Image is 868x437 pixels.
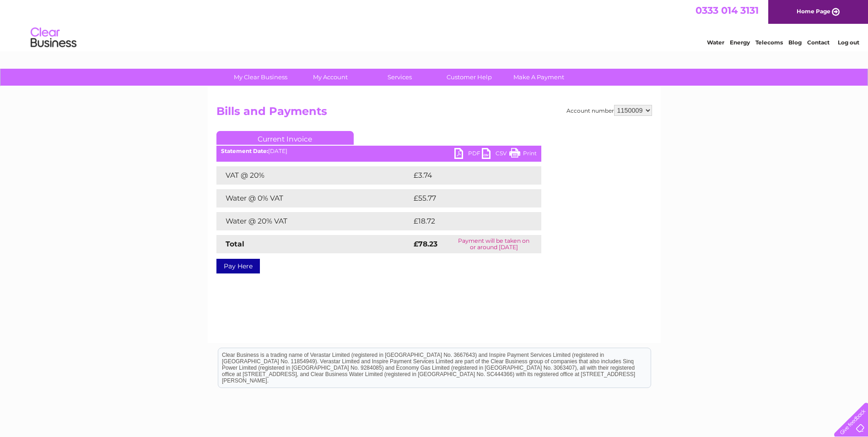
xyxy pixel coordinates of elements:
[221,147,268,154] b: Statement Date:
[431,69,507,86] a: Customer Help
[482,148,509,161] a: CSV
[216,131,354,145] a: Current Invoice
[216,259,260,273] a: Pay Here
[411,189,523,208] td: £55.77
[755,39,783,46] a: Telecoms
[411,212,522,230] td: £18.72
[218,5,651,44] div: Clear Business is a trading name of Verastar Limited (registered in [GEOGRAPHIC_DATA] No. 3667643...
[447,235,541,253] td: Payment will be taken on or around [DATE]
[216,166,411,185] td: VAT @ 20%
[695,5,759,16] a: 0333 014 3131
[216,105,652,122] h2: Bills and Payments
[223,69,298,86] a: My Clear Business
[509,148,537,161] a: Print
[454,148,482,161] a: PDF
[838,39,859,46] a: Log out
[414,240,437,248] strong: £78.23
[411,166,520,185] td: £3.74
[30,24,77,52] img: logo.png
[292,69,368,86] a: My Account
[216,212,411,230] td: Water @ 20% VAT
[566,105,652,116] div: Account number
[216,189,411,208] td: Water @ 0% VAT
[730,39,750,46] a: Energy
[501,69,577,86] a: Make A Payment
[362,69,437,86] a: Services
[807,39,830,46] a: Contact
[216,148,541,154] div: [DATE]
[226,240,244,248] strong: Total
[788,39,802,46] a: Blog
[707,39,724,46] a: Water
